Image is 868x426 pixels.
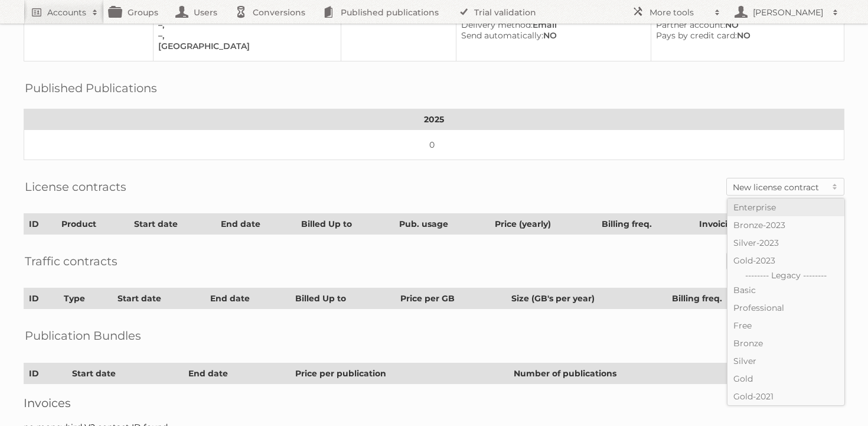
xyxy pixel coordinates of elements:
h2: Publication Bundles [25,327,141,344]
th: End date [205,288,291,309]
span: Toggle [826,178,844,195]
th: Billed Up to [291,288,396,309]
div: Email [461,19,641,30]
span: Pays by credit card: [656,30,737,41]
th: End date [184,363,291,384]
div: [GEOGRAPHIC_DATA] [158,41,331,51]
th: Price per GB [395,288,506,309]
a: Professional [727,299,844,317]
a: Silver-2023 [727,234,844,252]
span: Partner account: [656,19,725,30]
h2: New license contract [733,181,826,193]
div: –, [158,19,331,30]
a: Basic [727,281,844,299]
th: Pub. usage [394,214,490,235]
td: 0 [24,130,844,160]
a: Gold-2021 [727,388,844,405]
li: -------- Legacy -------- [727,269,844,281]
div: NO [656,19,834,30]
a: Bronze [727,334,844,352]
h2: Traffic contracts [25,252,118,270]
div: NO [656,30,834,41]
h2: Published Publications [25,79,157,97]
th: Start date [129,214,216,235]
div: NO [461,30,641,41]
h2: Invoices [24,396,844,410]
th: End date [216,214,296,235]
th: Start date [67,363,184,384]
th: Billing freq. [667,288,771,309]
h2: License contracts [25,178,126,196]
th: Billed Up to [296,214,394,235]
th: Product [56,214,129,235]
div: –, [158,30,331,41]
a: Silver [727,352,844,370]
span: Delivery method: [461,19,533,30]
span: Send automatically: [461,30,543,41]
h2: More tools [650,6,709,18]
th: Start date [112,288,205,309]
a: Gold-2023 [727,252,844,269]
th: Billing freq. [597,214,694,235]
th: 2025 [24,109,844,130]
th: Invoicing [694,214,775,235]
a: New license contract [727,178,844,195]
th: ID [24,214,57,235]
h2: [PERSON_NAME] [750,6,827,18]
th: ID [24,288,59,309]
th: Number of publications [508,363,752,384]
th: Price (yearly) [490,214,597,235]
a: Bronze-2023 [727,216,844,234]
a: Enterprise [727,199,844,216]
a: Free [727,317,844,334]
th: Type [58,288,112,309]
th: Size (GB's per year) [506,288,667,309]
h2: Accounts [47,6,86,18]
a: Gold [727,370,844,388]
th: Price per publication [291,363,508,384]
th: ID [24,363,67,384]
